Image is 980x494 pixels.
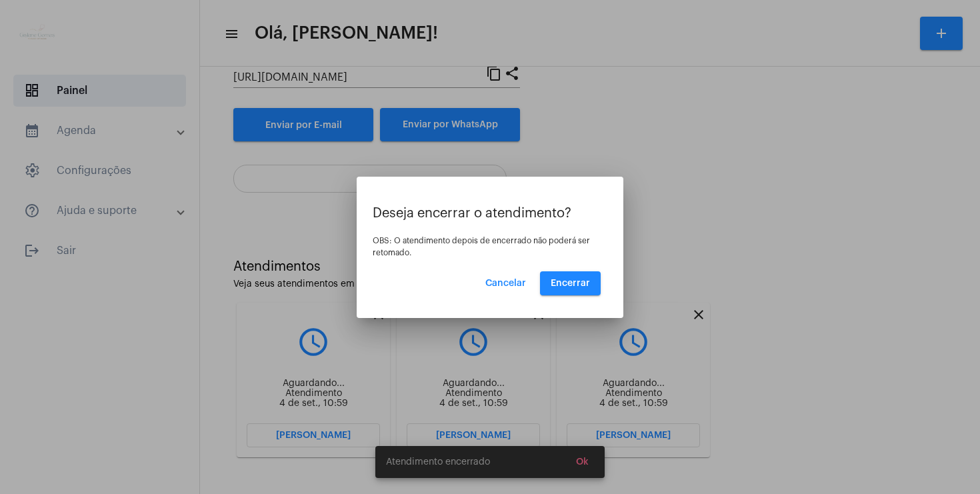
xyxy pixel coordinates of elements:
button: Cancelar [475,271,537,295]
p: Deseja encerrar o atendimento? [373,206,607,221]
span: OBS: O atendimento depois de encerrado não poderá ser retomado. [373,237,590,257]
span: Cancelar [485,279,526,288]
span: Encerrar [551,279,590,288]
button: Encerrar [540,271,601,295]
